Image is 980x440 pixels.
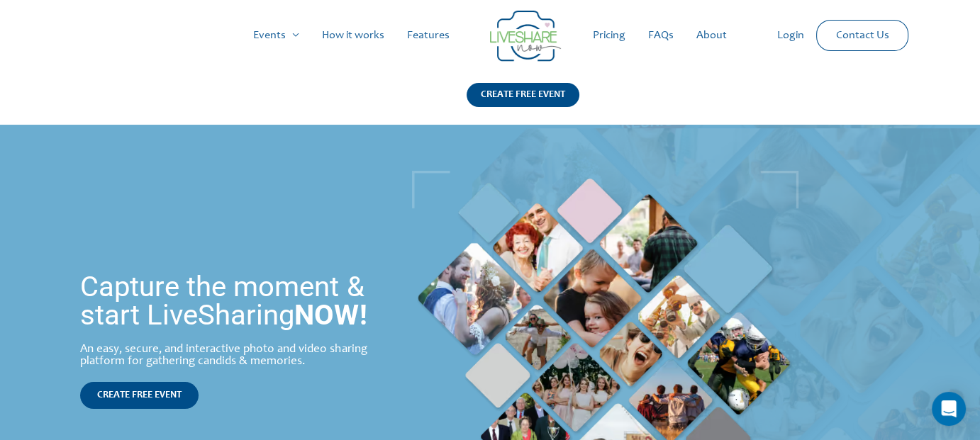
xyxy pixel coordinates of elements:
[80,273,389,329] h1: Capture the moment & start LiveSharing
[467,83,579,125] a: CREATE FREE EVENT
[294,298,367,332] strong: NOW!
[581,13,637,58] a: Pricing
[97,390,182,400] span: CREATE FREE EVENT
[490,11,561,62] img: LiveShare logo - Capture & Share Event Memories
[311,13,396,58] a: How it works
[685,13,738,58] a: About
[637,13,685,58] a: FAQs
[467,83,579,107] div: CREATE FREE EVENT
[932,392,966,426] div: Open Intercom Messenger
[242,13,311,58] a: Events
[80,382,199,409] a: CREATE FREE EVENT
[25,13,955,58] nav: Site Navigation
[80,344,389,368] div: An easy, secure, and interactive photo and video sharing platform for gathering candids & memories.
[825,21,901,50] a: Contact Us
[396,13,461,58] a: Features
[766,13,815,58] a: Login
